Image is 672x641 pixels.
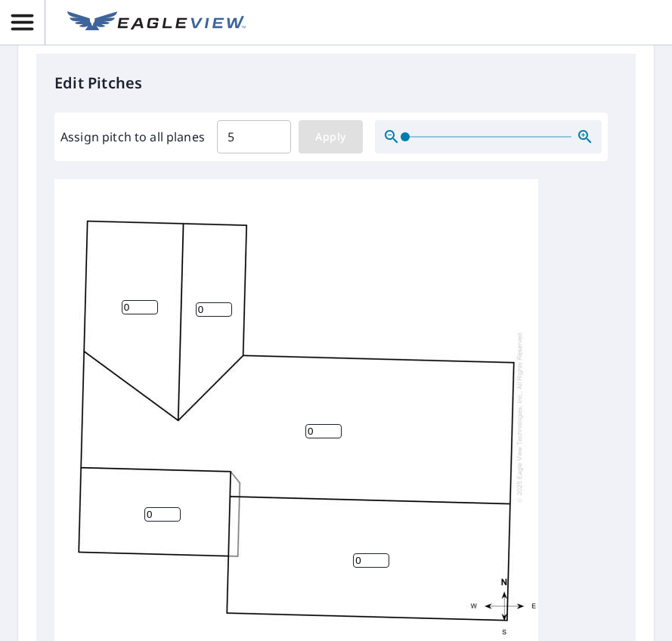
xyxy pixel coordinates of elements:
[311,128,351,147] span: Apply
[217,116,291,158] input: 00.0
[299,120,363,153] button: Apply
[67,11,246,34] img: EV Logo
[60,128,205,146] label: Assign pitch to all planes
[58,2,255,43] a: EV Logo
[54,72,618,94] p: Edit Pitches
